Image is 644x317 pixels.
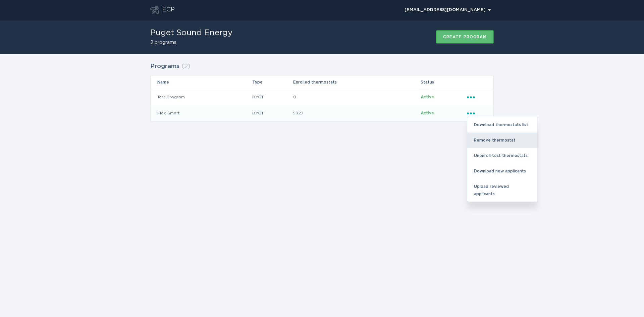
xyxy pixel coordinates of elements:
div: Popover menu [467,93,487,101]
td: Test Program [151,89,252,105]
th: Enrolled thermostats [293,75,421,89]
div: Upload reviewed applicants [467,179,537,202]
h2: 2 programs [150,40,232,45]
div: Download thermostats list [467,117,537,133]
h2: Programs [150,60,179,72]
button: Go to dashboard [150,6,159,14]
td: BYOT [252,89,292,105]
tr: Table Headers [151,75,493,89]
td: 0 [293,89,421,105]
tr: 5f1247f2c0434ff9aaaf0393365fb9fe [151,105,493,121]
div: [EMAIL_ADDRESS][DOMAIN_NAME] [405,8,491,12]
div: Create program [443,35,487,39]
span: Active [421,95,434,99]
th: Name [151,75,252,89]
div: Download new applicants [467,163,537,179]
td: 5927 [293,105,421,121]
h1: Puget Sound Energy [150,29,232,37]
tr: 99594c4f6ff24edb8ece91689c11225c [151,89,493,105]
th: Type [252,75,292,89]
td: BYOT [252,105,292,121]
div: Unenroll test thermostats [467,148,537,163]
td: Flex Smart [151,105,252,121]
div: Remove thermostat [467,133,537,148]
th: Status [420,75,467,89]
span: ( 2 ) [181,63,190,69]
button: Create program [436,30,494,44]
button: Open user account details [401,5,494,15]
div: Popover menu [401,5,494,15]
div: ECP [162,6,175,14]
span: Active [421,111,434,115]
